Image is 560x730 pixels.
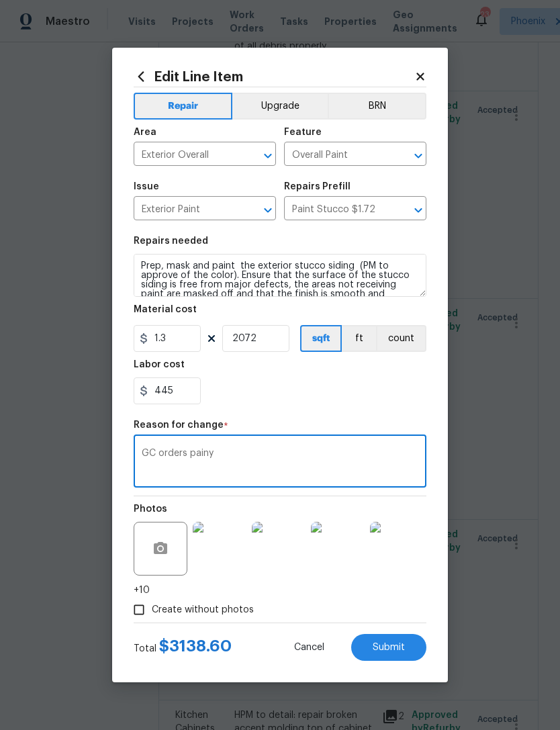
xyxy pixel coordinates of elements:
h5: Area [134,128,156,137]
h2: Edit Line Item [134,69,414,84]
span: +10 [134,584,150,597]
h5: Repairs Prefill [284,182,351,191]
button: Open [259,146,277,165]
h5: Reason for change [134,420,224,430]
button: Open [409,146,428,165]
button: Submit [351,634,426,661]
span: Create without photos [152,603,254,617]
button: ft [342,325,376,352]
textarea: GC orders painy [142,449,418,477]
div: Total [134,639,232,655]
button: sqft [300,325,342,352]
h5: Labor cost [134,360,185,369]
h5: Feature [284,128,322,137]
button: Cancel [273,634,346,661]
h5: Repairs needed [134,236,208,246]
span: $ 3138.60 [159,638,232,654]
span: Cancel [294,643,324,653]
h5: Material cost [134,305,197,314]
button: count [376,325,426,352]
button: BRN [328,93,426,120]
textarea: Prep, mask and paint the exterior stucco siding (PM to approve of the color). Ensure that the sur... [134,254,426,297]
h5: Photos [134,504,167,514]
button: Open [409,201,428,220]
button: Repair [134,93,232,120]
button: Upgrade [232,93,328,120]
span: Submit [373,643,405,653]
button: Open [259,201,277,220]
h5: Issue [134,182,159,191]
